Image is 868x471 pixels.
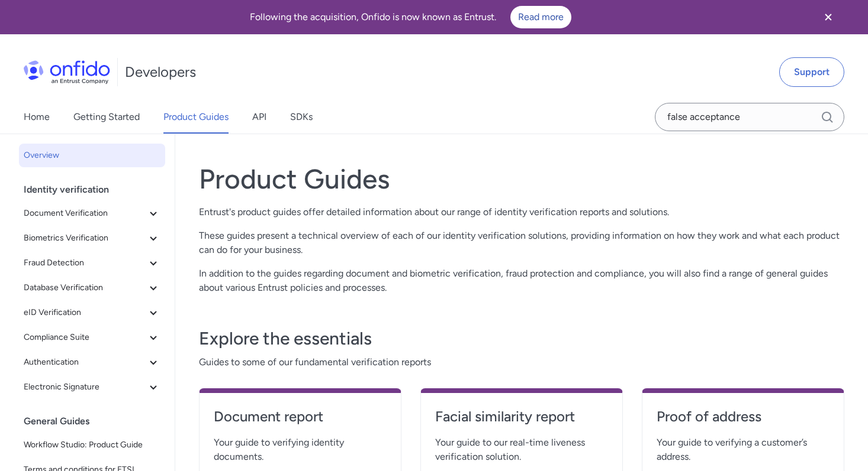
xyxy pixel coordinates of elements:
[24,256,146,270] span: Fraud Detection
[24,306,146,320] span: eID Verification
[24,355,146,369] span: Authentication
[199,267,844,295] p: In addition to the guides regarding document and biometric verification, fraud protection and com...
[435,436,608,464] span: Your guide to our real-time liveness verification solution.
[24,231,146,245] span: Biometrics Verification
[19,202,165,225] button: Document Verification
[214,407,387,426] h4: Document report
[19,301,165,324] button: eID Verification
[199,355,844,369] span: Guides to some of our fundamental verification reports
[214,436,387,464] span: Your guide to verifying identity documents.
[14,6,806,28] div: Following the acquisition, Onfido is now known as Entrust.
[19,350,165,374] button: Authentication
[435,407,608,436] a: Facial similarity report
[214,407,387,436] a: Document report
[19,375,165,399] button: Electronic Signature
[510,6,571,28] a: Read more
[657,407,830,426] h4: Proof of address
[199,327,844,350] h3: Explore the essentials
[24,60,110,84] img: Onfido Logo
[24,206,146,220] span: Document Verification
[24,410,170,433] div: General Guides
[19,251,165,275] button: Fraud Detection
[24,148,160,163] span: Overview
[199,229,844,257] p: These guides present a technical overview of each of our identity verification solutions, providi...
[24,380,146,394] span: Electronic Signature
[655,103,844,131] input: Onfido search input field
[125,63,196,82] h1: Developers
[19,144,165,167] a: Overview
[163,100,229,134] a: Product Guides
[199,163,844,196] h1: Product Guides
[779,57,844,87] a: Support
[19,276,165,300] button: Database Verification
[24,438,160,452] span: Workflow Studio: Product Guide
[435,407,608,426] h4: Facial similarity report
[821,10,835,24] svg: Close banner
[24,178,170,202] div: Identity verification
[252,100,266,134] a: API
[73,100,140,134] a: Getting Started
[657,407,830,436] a: Proof of address
[24,281,146,295] span: Database Verification
[657,436,830,464] span: Your guide to verifying a customer’s address.
[24,330,146,345] span: Compliance Suite
[806,2,850,32] button: Close banner
[199,205,844,219] p: Entrust's product guides offer detailed information about our range of identity verification repo...
[19,433,165,457] a: Workflow Studio: Product Guide
[290,100,313,134] a: SDKs
[19,226,165,250] button: Biometrics Verification
[19,326,165,349] button: Compliance Suite
[24,100,50,134] a: Home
